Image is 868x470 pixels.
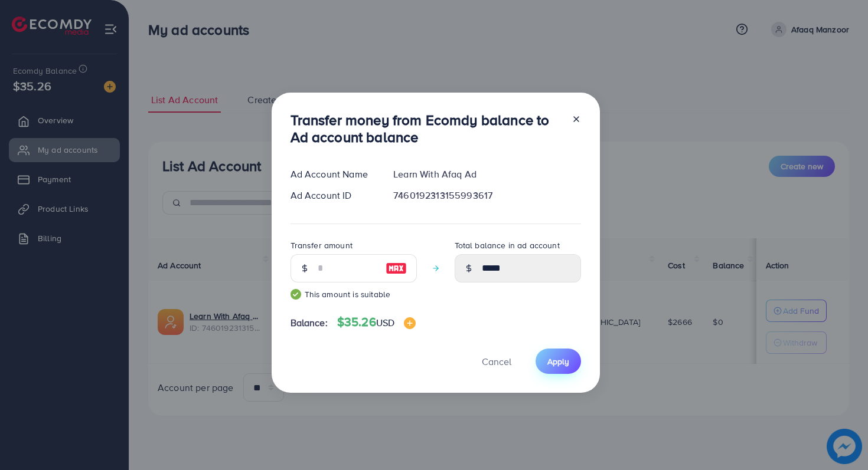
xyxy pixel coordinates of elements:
div: Learn With Afaq Ad [384,167,590,181]
div: Ad Account ID [281,189,384,202]
img: guide [291,289,301,300]
span: USD [376,316,394,329]
img: image [404,317,416,329]
span: Cancel [482,355,511,368]
label: Total balance in ad account [455,239,560,251]
label: Transfer amount [291,239,353,251]
small: This amount is suitable [291,288,417,300]
span: Balance: [291,316,328,330]
div: 7460192313155993617 [384,189,590,202]
span: Apply [547,356,569,367]
button: Apply [536,349,581,374]
img: image [386,261,407,275]
div: Ad Account Name [281,167,384,181]
button: Cancel [467,349,526,374]
h3: Transfer money from Ecomdy balance to Ad account balance [291,111,562,146]
h4: $35.26 [337,315,416,330]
